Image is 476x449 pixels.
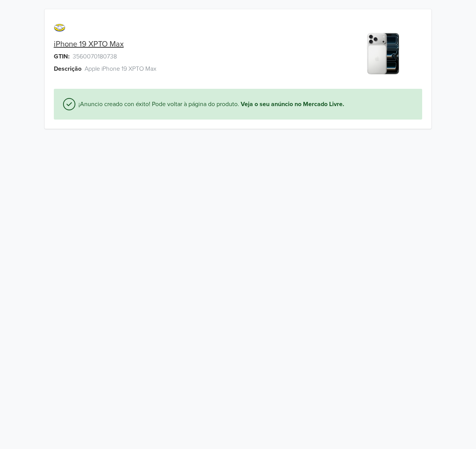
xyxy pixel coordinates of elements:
[241,100,344,109] a: Veja o seu anúncio no Mercado Livre.
[54,40,124,49] a: iPhone 19 XPTO Max
[152,100,241,109] span: Pode voltar à página do produto.
[73,52,117,61] span: 3560070180738
[75,100,152,109] span: ¡Anuncio creado con éxito!
[85,64,156,73] span: Apple iPhone 19 XPTO Max
[54,52,70,61] span: GTIN:
[54,64,82,73] span: Descrição
[354,25,412,83] img: product_image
